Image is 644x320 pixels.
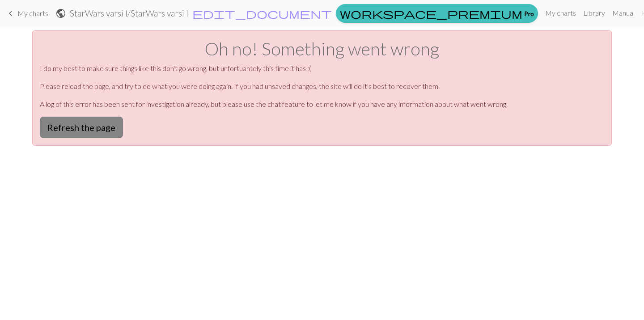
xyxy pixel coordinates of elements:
span: public [55,7,66,20]
span: edit_document [192,7,332,20]
span: My charts [17,9,48,17]
a: My charts [5,6,48,21]
span: keyboard_arrow_left [5,7,16,20]
h1: Oh no! Something went wrong [40,38,604,59]
p: I do my best to make sure things like this don't go wrong, but unfortuantely this time it has :( [40,63,604,74]
a: Library [580,4,609,22]
h2: StarWars varsi I / StarWars varsi I [70,8,188,18]
a: Manual [609,4,638,22]
p: Please reload the page, and try to do what you were doing again. If you had unsaved changes, the ... [40,81,604,92]
a: Pro [336,4,538,23]
span: workspace_premium [340,7,522,20]
a: My charts [542,4,580,22]
p: A log of this error has been sent for investigation already, but please use the chat feature to l... [40,99,604,109]
button: Refresh the page [40,117,123,138]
